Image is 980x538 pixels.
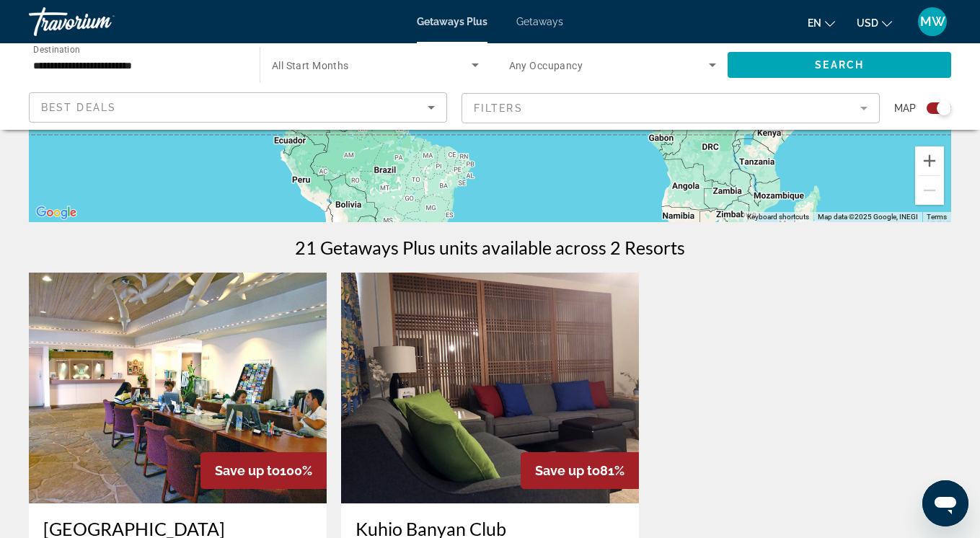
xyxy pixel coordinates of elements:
span: All Start Months [272,60,349,71]
span: Save up to [535,463,600,478]
img: 2788O01X.jpg [29,273,327,503]
span: Map [894,98,916,118]
span: MW [920,14,945,29]
span: Destination [33,44,80,54]
a: Getaways [516,16,563,27]
button: Filter [462,92,880,124]
button: User Menu [914,6,951,37]
iframe: Button to launch messaging window [922,480,968,526]
a: Open this area in Google Maps (opens a new window) [32,203,80,222]
span: Save up to [215,463,280,478]
button: Keyboard shortcuts [747,212,809,222]
a: Terms (opens in new tab) [927,213,947,221]
button: Change language [808,12,835,33]
img: Google [32,203,80,222]
button: Zoom in [915,146,944,175]
button: Search [728,52,951,78]
div: 100% [200,452,327,489]
span: en [808,17,821,29]
div: 81% [521,452,639,489]
mat-select: Sort by [41,99,435,116]
button: Change currency [857,12,892,33]
span: USD [857,17,878,29]
span: Search [815,59,864,71]
a: Getaways Plus [417,16,487,27]
h1: 21 Getaways Plus units available across 2 Resorts [295,237,685,258]
button: Zoom out [915,176,944,205]
span: Best Deals [41,102,116,113]
span: Map data ©2025 Google, INEGI [818,213,918,221]
a: Travorium [29,3,173,40]
img: 1297I01X.jpg [341,273,639,503]
span: Any Occupancy [509,60,583,71]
